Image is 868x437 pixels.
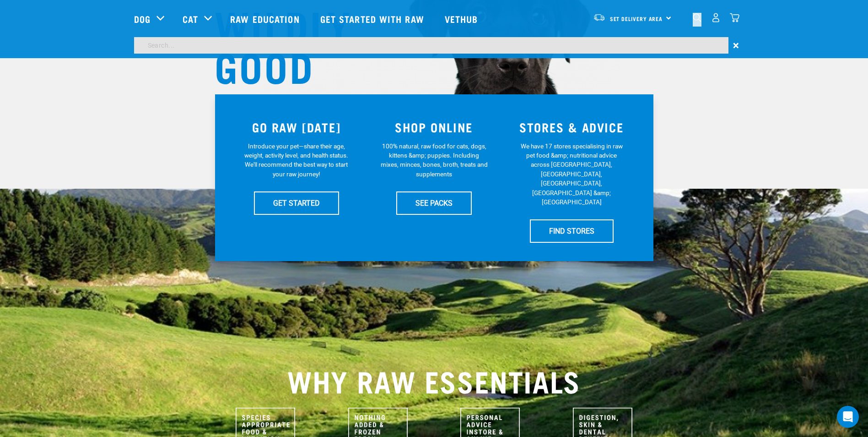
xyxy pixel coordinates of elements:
p: 100% natural, raw food for cats, dogs, kittens &amp; puppies. Including mixes, minces, bones, bro... [380,142,488,179]
p: We have 17 stores specialising in raw pet food &amp; nutritional advice across [GEOGRAPHIC_DATA],... [518,142,625,207]
span: Set Delivery Area [610,17,663,20]
h3: GO RAW [DATE] [233,120,360,134]
a: Get started with Raw [311,0,436,37]
a: Dog [134,12,151,26]
img: home-icon-1@2x.png [693,13,701,22]
a: Cat [183,12,198,26]
img: van-moving.png [593,13,605,22]
a: Vethub [436,0,490,37]
p: Introduce your pet—share their age, weight, activity level, and health status. We'll recommend th... [243,142,350,179]
div: Open Intercom Messenger [837,406,859,428]
a: SEE PACKS [396,191,472,214]
a: Raw Education [221,0,311,37]
h3: STORES & ADVICE [508,120,635,134]
h2: WHY RAW ESSENTIALS [134,364,734,397]
h1: WILDLY GOOD NUTRITION [215,3,398,127]
img: user.png [711,13,721,22]
img: home-icon@2x.png [730,13,739,22]
h3: SHOP ONLINE [371,120,497,134]
span: × [733,37,739,54]
input: Search... [134,37,728,54]
a: GET STARTED [254,191,339,214]
a: FIND STORES [530,219,614,242]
